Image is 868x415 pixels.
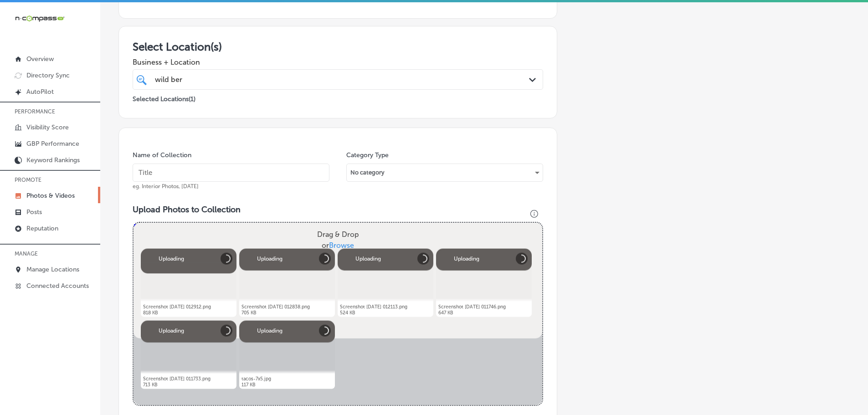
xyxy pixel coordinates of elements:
span: Browse [329,241,354,250]
label: Drag & Drop or [313,225,363,255]
h3: Select Location(s) [133,40,543,53]
p: Photos & Videos [26,192,75,200]
p: Keyword Rankings [26,156,80,164]
label: Name of Collection [133,151,191,159]
p: Visibility Score [26,123,69,131]
input: Title [133,164,329,182]
p: Selected Locations ( 1 ) [133,92,195,103]
p: Manage Locations [26,266,79,273]
p: Overview [26,55,54,63]
div: No category [347,165,543,180]
span: eg. Interior Photos, [DATE] [133,183,199,190]
p: Connected Accounts [26,282,89,290]
p: AutoPilot [26,88,54,96]
h3: Upload Photos to Collection [133,205,543,215]
p: Posts [26,208,42,216]
label: Category Type [346,151,389,159]
p: Reputation [26,225,58,232]
p: GBP Performance [26,140,79,148]
p: Directory Sync [26,72,70,79]
span: Business + Location [133,58,543,67]
img: 660ab0bf-5cc7-4cb8-ba1c-48b5ae0f18e60NCTV_CLogo_TV_Black_-500x88.png [15,14,65,23]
